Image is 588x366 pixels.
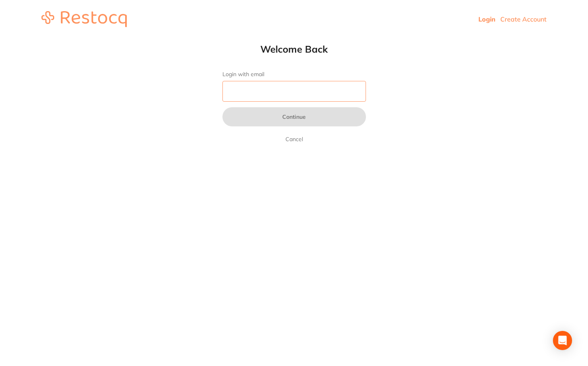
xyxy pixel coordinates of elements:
img: restocq_logo.svg [41,11,127,27]
h1: Welcome Back [206,43,382,55]
button: Continue [222,107,366,126]
a: Login [478,15,496,23]
a: Cancel [284,134,305,144]
div: Open Intercom Messenger [553,331,572,350]
label: Login with email [222,71,366,78]
a: Create Account [500,15,547,23]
